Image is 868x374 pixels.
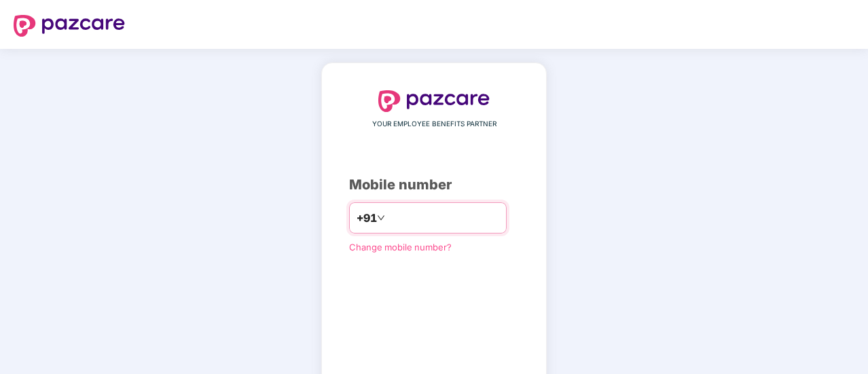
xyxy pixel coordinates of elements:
div: Mobile number [349,174,519,195]
a: Change mobile number? [349,242,452,253]
span: down [377,214,385,222]
span: YOUR EMPLOYEE BENEFITS PARTNER [372,119,496,130]
span: +91 [357,210,377,227]
img: logo [14,15,125,37]
img: logo [378,90,490,112]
